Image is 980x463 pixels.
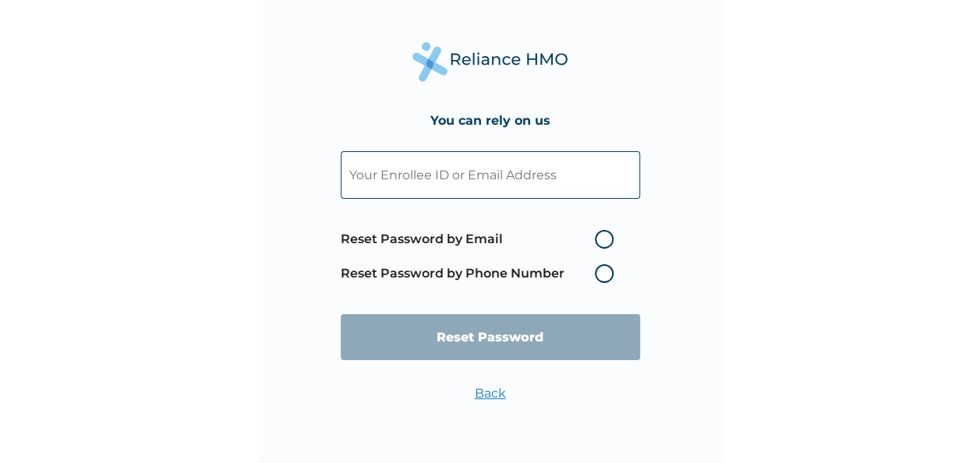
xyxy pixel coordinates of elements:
span: Password reset method [341,222,621,291]
label: Reset Password by Phone Number [341,264,621,283]
input: Reset Password [341,314,640,360]
img: Reliance Health's Logo [412,42,568,82]
input: Your Enrollee ID or Email Address [341,151,640,199]
label: Reset Password by Email [341,230,621,249]
a: Back [475,386,506,401]
h4: You can rely on us [430,113,550,128]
